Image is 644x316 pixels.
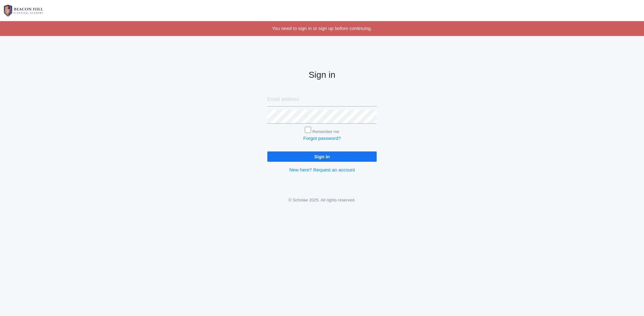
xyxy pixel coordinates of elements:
label: Remember me [312,129,339,134]
a: New here? Request an account [289,167,355,172]
a: Forgot password? [303,136,341,141]
input: Sign in [267,151,377,162]
h2: Sign in [267,70,377,80]
input: Email address [267,92,377,106]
